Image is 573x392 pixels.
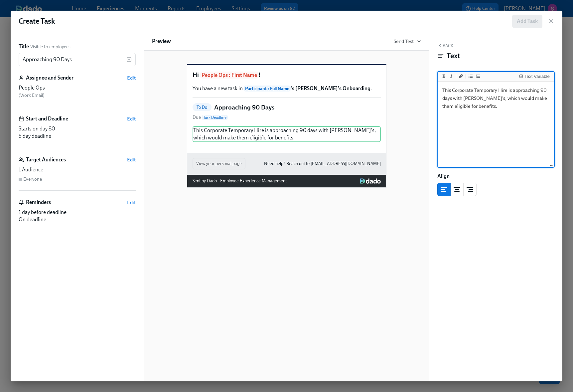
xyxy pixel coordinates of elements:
[193,105,212,110] span: To Do
[193,158,245,169] button: View your personal page
[30,44,71,50] span: Visible to employees
[202,115,228,120] span: Task Deadline
[466,185,474,193] svg: Right
[518,73,551,80] button: Insert Text Variable
[193,177,287,185] div: Sent by Dado - Employee Experience Management
[19,166,136,173] div: 1 Audience
[193,71,381,80] h1: Hi !
[19,156,136,191] div: Target AudiencesEdit1 AudienceEveryone
[196,160,242,167] span: View your personal page
[19,43,29,50] label: Title
[26,115,68,122] h6: Start and Deadline
[360,178,380,184] img: Dado
[437,173,450,180] label: Align
[193,126,381,142] div: This Corporate Temporary Hire is approaching 90 days with [PERSON_NAME]'s, which would make them ...
[448,73,455,80] button: Add italic text
[440,185,448,193] svg: Left
[437,183,451,196] button: left aligned
[19,216,136,223] div: On deadline
[19,115,136,148] div: Start and DeadlineEditStarts on day 805 day deadline
[441,73,447,80] button: Add bold text
[453,185,461,193] svg: Center
[394,38,421,45] button: Send Test
[19,209,136,216] div: 1 day before deadline
[264,160,381,167] a: Need help? Reach out to [EMAIL_ADDRESS][DOMAIN_NAME]
[214,103,274,112] h5: Approaching 90 Days
[19,74,136,107] div: Assignee and SenderEditPeople Ops (Work Email)
[127,75,136,81] button: Edit
[450,183,464,196] button: center aligned
[127,199,136,206] button: Edit
[26,74,73,82] h6: Assignee and Sender
[152,38,171,45] h6: Preview
[193,85,381,92] p: You have a new task in .
[437,201,554,209] div: Block ID: G9PhqIVPk
[437,183,477,196] div: text alignment
[26,199,51,206] h6: Reminders
[19,199,136,223] div: RemindersEdit1 day before deadlineOn deadline
[19,16,55,26] h1: Create Task
[23,176,42,182] div: Everyone
[458,73,464,80] button: Add a link
[244,85,370,92] strong: 's [PERSON_NAME]'s Onboarding
[19,84,136,92] div: People Ops
[463,183,477,196] button: right aligned
[127,156,136,163] button: Edit
[467,73,474,80] button: Add unordered list
[19,93,45,98] span: ( Work Email )
[193,114,228,121] span: Due
[19,125,136,132] div: Starts on day 80
[524,74,550,79] div: Text Variable
[200,72,258,79] span: People Ops : First Name
[126,57,132,62] svg: Insert text variable
[127,115,136,122] button: Edit
[439,83,553,166] textarea: This Corporate Temporary Hire is approaching 90 days with [PERSON_NAME]'s, which would make them ...
[19,133,51,139] span: 5 day deadline
[437,43,453,48] button: Back
[26,156,66,163] h6: Target Audiences
[447,51,460,61] h4: Text
[475,73,481,80] button: Add ordered list
[244,86,291,92] span: Participant : Full Name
